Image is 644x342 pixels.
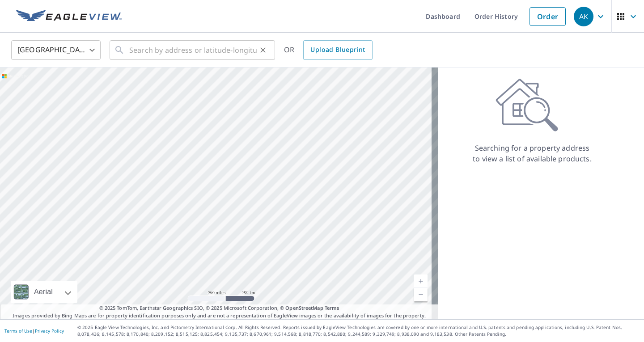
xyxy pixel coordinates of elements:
[31,281,55,303] div: Aerial
[257,44,269,56] button: Clear
[325,304,339,311] a: Terms
[129,38,257,63] input: Search by address or latitude-longitude
[11,281,77,303] div: Aerial
[414,274,428,288] a: Current Level 5, Zoom In
[303,40,372,60] a: Upload Blueprint
[530,7,566,26] a: Order
[4,328,32,334] a: Terms of Use
[310,44,365,55] span: Upload Blueprint
[472,143,592,164] p: Searching for a property address to view a list of available products.
[4,328,64,334] p: |
[99,304,339,312] span: © 2025 TomTom, Earthstar Geographics SIO, © 2025 Microsoft Corporation, ©
[414,288,428,301] a: Current Level 5, Zoom Out
[284,40,373,60] div: OR
[11,38,101,63] div: [GEOGRAPHIC_DATA]
[35,328,64,334] a: Privacy Policy
[16,10,122,23] img: EV Logo
[77,324,640,338] p: © 2025 Eagle View Technologies, Inc. and Pictometry International Corp. All Rights Reserved. Repo...
[574,7,593,26] div: AK
[285,304,323,311] a: OpenStreetMap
